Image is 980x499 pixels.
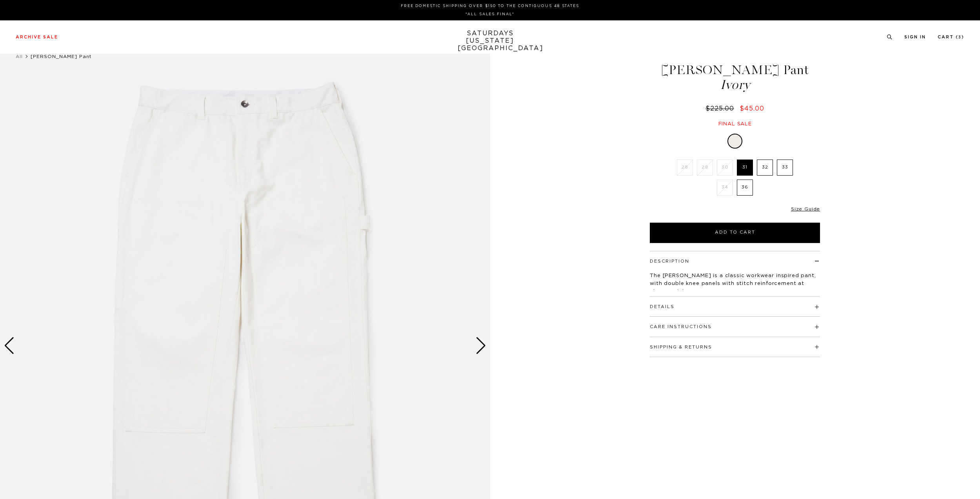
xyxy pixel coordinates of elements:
[740,105,764,112] span: $45.00
[649,78,821,91] span: Ivory
[476,337,486,354] div: Next slide
[737,180,753,196] label: 36
[650,305,675,309] button: Details
[705,105,737,112] del: $225.00
[16,35,58,39] a: Archive Sale
[16,54,23,59] a: All
[649,64,821,91] h1: [PERSON_NAME] Pant
[19,11,961,17] p: *ALL SALES FINAL*
[650,223,820,243] button: Add to Cart
[777,160,793,176] label: 33
[649,121,821,127] div: Final sale
[938,35,964,39] a: Cart (3)
[458,30,522,52] a: SATURDAYS[US_STATE][GEOGRAPHIC_DATA]
[4,337,15,354] div: Previous slide
[757,160,773,176] label: 32
[19,3,961,9] p: FREE DOMESTIC SHIPPING OVER $150 TO THE CONTIGUOUS 48 STATES
[650,325,712,329] button: Care Instructions
[737,160,753,176] label: 31
[958,36,962,39] small: 3
[650,259,689,263] button: Description
[650,272,820,296] p: The [PERSON_NAME] is a classic workwear inspired pant, with double knee panels with stitch reinfo...
[791,207,820,211] a: Size Guide
[650,345,712,349] button: Shipping & Returns
[904,35,926,39] a: Sign In
[31,54,92,59] span: [PERSON_NAME] Pant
